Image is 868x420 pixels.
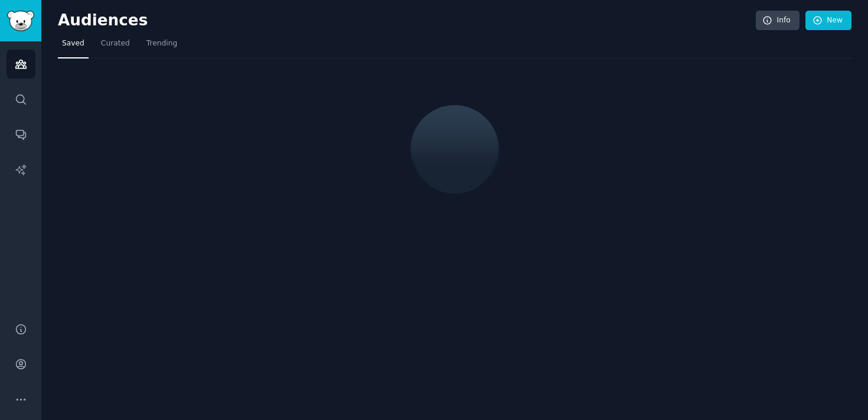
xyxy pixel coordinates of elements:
[62,38,84,49] span: Saved
[101,38,130,49] span: Curated
[805,11,851,31] a: New
[97,34,134,58] a: Curated
[58,11,756,30] h2: Audiences
[7,11,34,31] img: GummySearch logo
[142,34,181,58] a: Trending
[146,38,177,49] span: Trending
[58,34,89,58] a: Saved
[756,11,800,31] a: Info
